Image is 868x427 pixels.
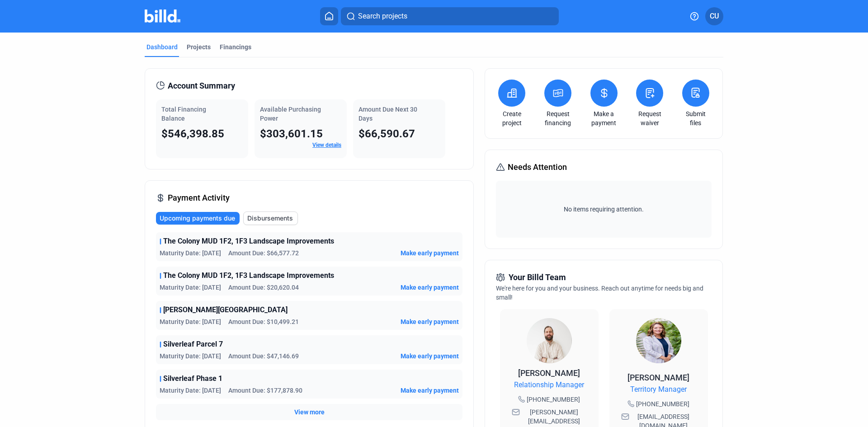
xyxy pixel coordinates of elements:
span: Relationship Manager [514,380,584,390]
span: Your Billd Team [509,271,566,284]
span: CU [710,11,719,22]
button: View more [294,408,325,417]
button: Make early payment [401,249,459,258]
img: Relationship Manager [527,318,572,363]
button: Disbursements [243,211,298,225]
button: Make early payment [401,283,459,292]
span: [PERSON_NAME] [518,368,580,378]
button: Make early payment [401,386,459,395]
span: Amount Due: $20,620.04 [228,283,299,292]
span: $66,590.67 [359,127,415,140]
a: Create project [496,109,528,127]
button: Upcoming payments due [156,212,240,225]
span: Maturity Date: [DATE] [160,352,221,361]
span: We're here for you and your business. Reach out anytime for needs big and small! [496,285,703,301]
a: Make a payment [588,109,620,127]
a: Submit files [680,109,712,127]
span: [PERSON_NAME][GEOGRAPHIC_DATA] [163,305,288,315]
span: No items requiring attention. [500,205,708,214]
button: Search projects [341,7,559,25]
a: Request financing [542,109,574,127]
span: Maturity Date: [DATE] [160,386,221,395]
span: Maturity Date: [DATE] [160,317,221,326]
span: $546,398.85 [161,127,224,140]
a: View details [312,142,341,148]
span: Silverleaf Phase 1 [163,373,222,384]
span: Maturity Date: [DATE] [160,283,221,292]
img: Territory Manager [636,318,681,363]
a: Request waiver [634,109,665,127]
button: Make early payment [401,352,459,361]
div: Financings [220,42,251,52]
span: Needs Attention [508,161,567,174]
span: Total Financing Balance [161,106,206,122]
span: [PERSON_NAME] [627,373,689,382]
span: [PHONE_NUMBER] [636,399,689,408]
span: Amount Due: $66,577.72 [228,249,299,258]
span: [PHONE_NUMBER] [527,395,580,404]
div: Dashboard [146,42,178,52]
button: CU [705,7,723,25]
span: Amount Due: $177,878.90 [228,386,302,395]
button: Make early payment [401,317,459,326]
span: Available Purchasing Power [260,106,321,122]
span: Disbursements [247,214,293,223]
span: Territory Manager [630,384,687,395]
span: Amount Due: $47,146.69 [228,352,299,361]
span: Search projects [358,11,407,22]
span: Silverleaf Parcel 7 [163,339,223,350]
span: The Colony MUD 1F2, 1F3 Landscape Improvements [163,270,334,281]
span: $303,601.15 [260,127,323,140]
span: Maturity Date: [DATE] [160,249,221,258]
div: Projects [187,42,211,52]
span: Account Summary [168,80,235,92]
span: Amount Due Next 30 Days [359,106,417,122]
img: Billd Company Logo [145,9,180,23]
span: Payment Activity [168,192,230,204]
span: Amount Due: $10,499.21 [228,317,299,326]
span: The Colony MUD 1F2, 1F3 Landscape Improvements [163,236,334,247]
span: Upcoming payments due [160,214,235,223]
